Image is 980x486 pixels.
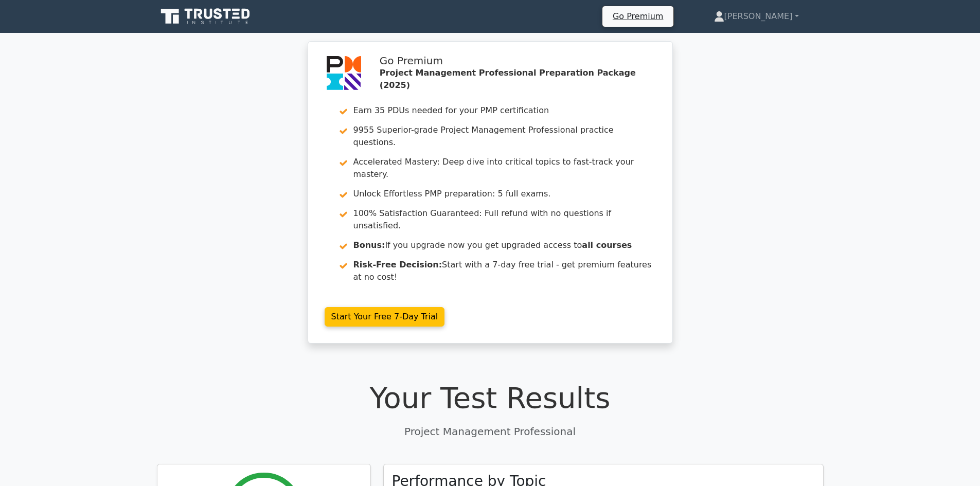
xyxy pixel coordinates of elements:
[607,9,669,23] a: Go Premium
[157,424,824,439] p: Project Management Professional
[157,381,824,415] h1: Your Test Results
[689,6,824,27] a: [PERSON_NAME]
[325,307,445,327] a: Start Your Free 7-Day Trial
